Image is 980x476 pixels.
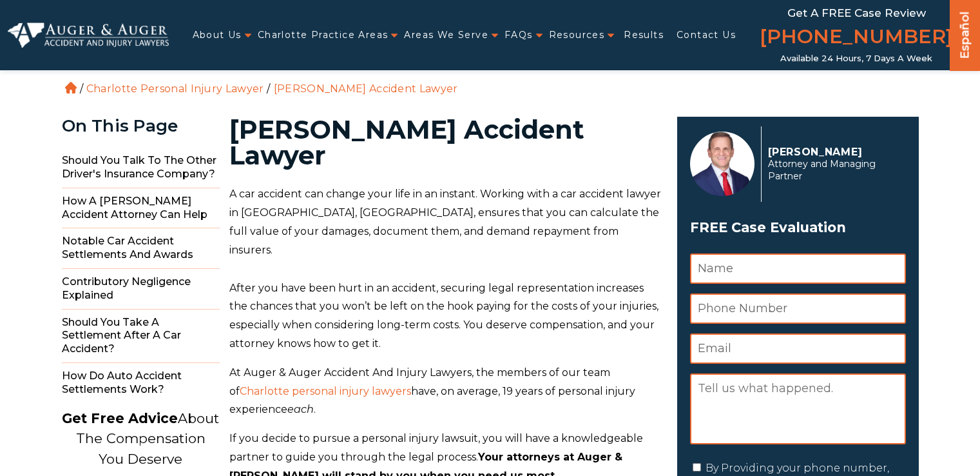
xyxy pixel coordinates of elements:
a: Charlotte personal injury lawyers [240,385,411,397]
span: Get a FREE Case Review [787,6,926,19]
span: . [314,403,316,415]
img: Herbert Auger [690,132,754,196]
span: Contributory Negligence Explained [62,269,220,310]
a: Contact Us [677,22,736,48]
span: each [287,403,314,415]
input: Phone Number [690,293,906,324]
a: Charlotte Practice Areas [258,22,389,48]
a: [PHONE_NUMBER] [760,23,953,54]
img: Auger & Auger Accident and Injury Lawyers Logo [8,23,169,47]
span: At Auger & Auger Accident And Injury Lawyers, the members of our team of [229,366,610,397]
a: Areas We Serve [404,22,488,48]
span: Should You Take a Settlement After a Car Accident? [62,310,220,363]
a: Home [65,82,77,94]
span: Attorney and Managing Partner [768,158,899,183]
input: Email [690,333,906,364]
span: After you have been hurt in an accident, securing legal representation increases the chances that... [229,282,658,350]
input: Name [690,253,906,284]
span: A car accident can change your life in an instant. Working with a car accident lawyer in [GEOGRAP... [229,188,661,255]
a: Resources [549,22,605,48]
h1: [PERSON_NAME] Accident Lawyer [229,117,662,168]
span: Available 24 Hours, 7 Days a Week [780,54,932,64]
span: How a [PERSON_NAME] Accident Attorney Can Help [62,188,220,229]
a: About Us [193,22,242,48]
a: FAQs [504,22,533,48]
span: have, on average, 19 years of personal injury experience [229,385,635,416]
h3: FREE Case Evaluation [690,215,906,240]
strong: Get Free Advice [62,410,178,426]
a: Results [624,22,664,48]
span: How do Auto Accident Settlements Work? [62,363,220,403]
span: If you decide to pursue a personal injury lawsuit, you will have a knowledgeable partner to guide... [229,432,643,463]
p: [PERSON_NAME] [768,146,899,158]
span: Should You Talk to the Other Driver's Insurance Company? [62,148,220,188]
li: [PERSON_NAME] Accident Lawyer [271,83,461,95]
span: Notable Car Accident Settlements and Awards [62,228,220,269]
p: About The Compensation You Deserve [62,408,219,470]
div: On This Page [62,117,220,135]
a: Charlotte Personal Injury Lawyer [86,83,264,95]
